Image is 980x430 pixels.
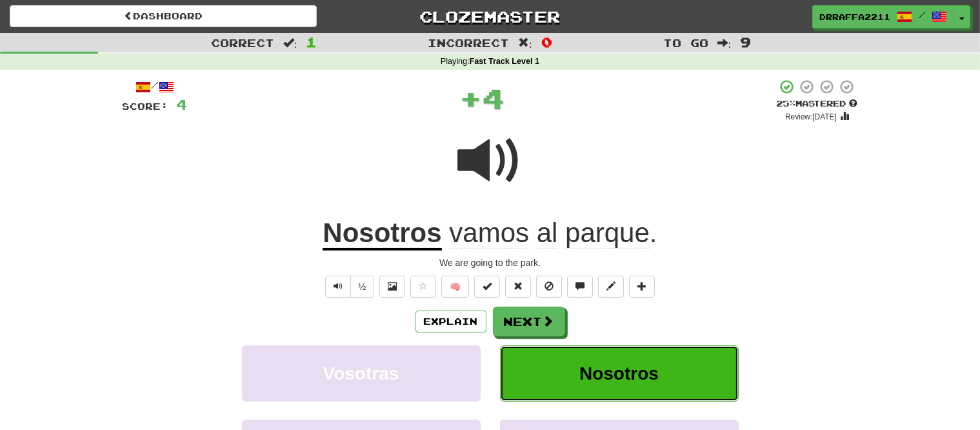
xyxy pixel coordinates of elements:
[442,218,657,249] span: .
[410,276,436,298] button: Favorite sentence (alt+f)
[428,36,509,49] span: Incorrect
[537,218,558,249] span: al
[415,311,486,333] button: Explain
[785,112,837,121] small: Review: [DATE]
[629,276,655,298] button: Add to collection (alt+a)
[325,276,351,298] button: Play sentence audio (ctl+space)
[177,96,188,112] span: 4
[500,345,739,402] button: Nosotros
[323,218,441,251] u: Nosotros
[482,82,505,114] span: 4
[459,79,482,118] span: +
[579,363,659,384] span: Nosotros
[323,276,375,298] div: Text-to-speech controls
[242,345,481,402] button: Vosotras
[379,276,405,298] button: Show image (alt+x)
[441,276,469,298] button: 🧠
[518,37,532,48] span: :
[493,307,565,336] button: Next
[123,256,858,269] div: We are going to the park.
[336,5,643,28] a: Clozemaster
[474,276,500,298] button: Set this sentence to 100% Mastered (alt+m)
[541,34,552,50] span: 0
[536,276,562,298] button: Ignore sentence (alt+i)
[740,34,751,50] span: 9
[777,98,796,108] span: 25 %
[663,36,708,49] span: To go
[123,79,188,95] div: /
[283,37,297,48] span: :
[919,10,925,19] span: /
[10,5,317,27] a: Dashboard
[123,101,169,112] span: Score:
[306,34,317,50] span: 1
[211,36,274,49] span: Correct
[598,276,624,298] button: Edit sentence (alt+d)
[323,363,399,384] span: Vosotras
[350,276,375,298] button: ½
[777,98,858,110] div: Mastered
[819,11,890,23] span: drraffa2211
[812,5,954,28] a: drraffa2211 /
[470,57,540,66] strong: Fast Track Level 1
[717,37,732,48] span: :
[567,276,593,298] button: Discuss sentence (alt+u)
[449,218,529,249] span: vamos
[505,276,531,298] button: Reset to 0% Mastered (alt+r)
[565,218,650,249] span: parque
